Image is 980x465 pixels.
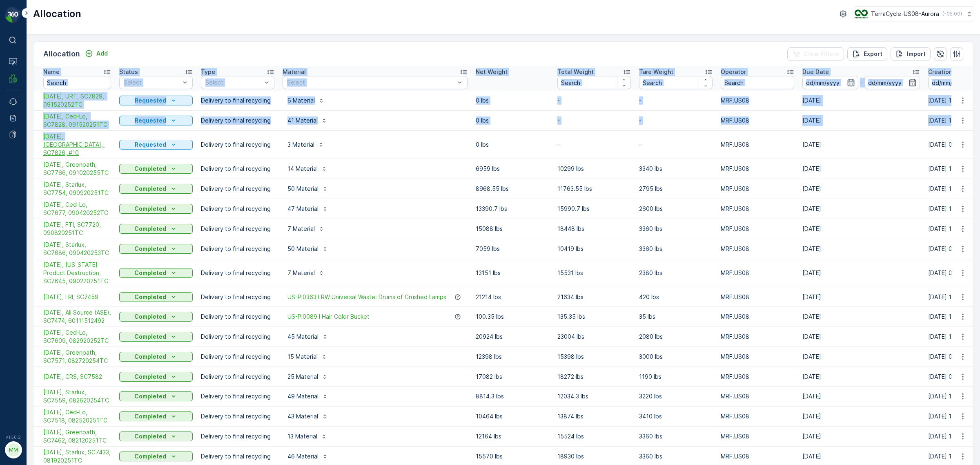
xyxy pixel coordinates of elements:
p: - [557,116,631,125]
span: [DATE], URT, SC7829, 091520252TC [43,92,111,109]
td: [DATE] [798,327,924,347]
p: Select [287,78,455,87]
p: Creation Time [928,68,969,76]
p: 10419 lbs [557,245,631,253]
p: 50 Material [287,245,318,253]
p: Name [43,68,60,76]
p: MRF.US08 [721,245,794,253]
p: 20924 lbs [476,333,549,341]
td: [DATE] [798,287,924,307]
p: 23004 lbs [557,333,631,341]
div: MM [7,443,20,456]
p: TerraCycle-US08-Aurora [871,10,939,18]
a: 08/29/25, CRS, SC7582 [43,373,111,381]
p: Completed [134,373,166,381]
button: 7 Material [283,266,330,279]
button: Completed [119,244,193,254]
button: 43 Material [283,410,333,423]
p: 10299 lbs [557,165,631,173]
p: MRF.US08 [721,432,794,440]
button: Completed [119,268,193,278]
p: Requested [135,141,166,149]
td: [DATE] [798,91,924,111]
p: Delivery to final recycling [201,205,274,213]
p: Delivery to final recycling [201,225,274,233]
td: [DATE] [798,367,924,387]
p: 12398 lbs [476,353,549,361]
p: 0 lbs [476,116,549,125]
p: 100.35 lbs [476,313,549,321]
span: [DATE], Starlux, SC7559, 082620254TC [43,388,111,405]
p: 3410 lbs [639,412,713,420]
button: Completed [119,372,193,382]
p: Delivery to final recycling [201,185,274,193]
p: 8968.55 lbs [476,185,549,193]
p: 50 Material [287,185,318,193]
p: Requested [135,96,166,105]
button: 50 Material [283,242,333,255]
span: [DATE], Starlux, SC7754, 090920251TC [43,181,111,197]
p: Delivery to final recycling [201,96,274,105]
p: - [557,96,631,105]
p: 15524 lbs [557,432,631,440]
button: 7 Material [283,222,330,235]
p: 7 Material [287,269,315,277]
button: 15 Material [283,350,332,363]
p: 15 Material [287,353,318,361]
p: 11763.55 lbs [557,185,631,193]
p: 3360 lbs [639,225,713,233]
p: 18272 lbs [557,373,631,381]
img: logo [5,7,21,23]
p: Delivery to final recycling [201,269,274,277]
img: image_ci7OI47.png [855,9,868,18]
p: - [557,141,631,149]
p: Allocation [33,7,81,20]
td: [DATE] [798,387,924,407]
button: Completed [119,391,193,401]
p: 3360 lbs [639,245,713,253]
p: Material [283,68,306,76]
input: dd/mm/yyyy [802,76,858,89]
span: [DATE], Starlux, SC7433, 081920251TC [43,448,111,465]
button: 6 Material [283,94,330,107]
p: MRF.US08 [721,116,794,125]
p: 2795 lbs [639,185,713,193]
button: 25 Material [283,370,333,383]
p: Delivery to final recycling [201,392,274,400]
p: Tare Weight [639,68,673,76]
a: US-PI0363 I RW Universal Waste: Drums of Crushed Lamps [287,293,446,301]
p: Status [119,68,138,76]
a: 09/02/25, LRI, SC7459 [43,293,111,301]
input: dd/mm/yyyy [864,76,920,89]
span: [DATE], Greenpath, SC7766, 091020255TC [43,161,111,177]
p: Completed [134,353,166,361]
p: Delivery to final recycling [201,165,274,173]
a: 09/09/25, Ced-Lo, SC7677, 090420252TC [43,201,111,217]
p: MRF.US08 [721,185,794,193]
button: 41 Material [283,114,332,127]
button: Export [847,47,887,60]
td: [DATE] [798,239,924,259]
p: 420 lbs [639,293,713,301]
button: Completed [119,452,193,461]
button: Clear Filters [787,47,844,60]
p: - [639,116,713,125]
button: Completed [119,332,193,342]
p: 17082 lbs [476,373,549,381]
span: [DATE], Starlux, SC7686, 090420253TC [43,241,111,257]
button: Requested [119,116,193,125]
p: Completed [134,293,166,301]
p: 21634 lbs [557,293,631,301]
p: Delivery to final recycling [201,373,274,381]
p: MRF.US08 [721,373,794,381]
td: [DATE] [798,159,924,179]
p: 45 Material [287,333,318,341]
td: [DATE] [798,219,924,239]
p: 15570 lbs [476,452,549,461]
button: MM [5,441,21,458]
p: Delivery to final recycling [201,245,274,253]
p: Type [201,68,215,76]
p: MRF.US08 [721,165,794,173]
button: Completed [119,352,193,362]
p: 10464 lbs [476,412,549,420]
